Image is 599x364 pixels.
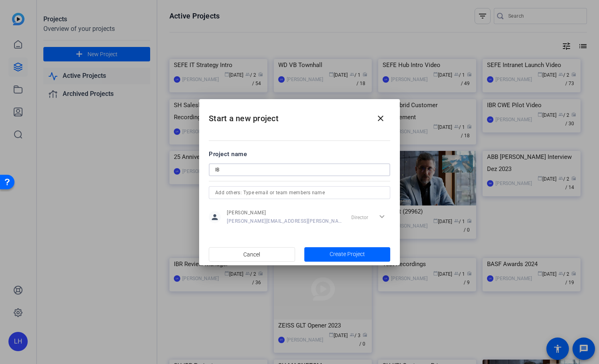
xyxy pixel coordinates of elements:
span: Create Project [330,250,365,258]
input: Enter Project Name [215,165,384,175]
input: Add others: Type email or team members name [215,188,384,197]
mat-icon: person [209,211,221,223]
button: Create Project [304,247,391,262]
span: [PERSON_NAME] [227,209,342,216]
span: [PERSON_NAME][EMAIL_ADDRESS][PERSON_NAME][DOMAIN_NAME] [227,218,342,224]
button: Cancel [209,247,295,262]
mat-icon: close [376,114,385,123]
span: Cancel [243,247,260,262]
div: Project name [209,150,390,159]
h2: Start a new project [199,99,400,132]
